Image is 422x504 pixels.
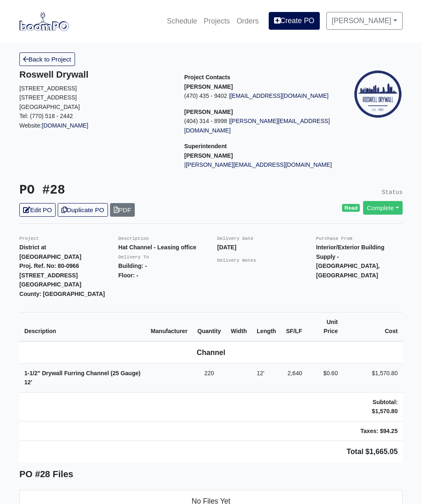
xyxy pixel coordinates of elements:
[269,12,320,29] a: Create PO
[184,143,227,149] span: Superintendent
[307,312,343,341] th: Unit Price
[186,161,332,168] a: [PERSON_NAME][EMAIL_ADDRESS][DOMAIN_NAME]
[217,236,253,241] small: Delivery Date
[164,12,200,30] a: Schedule
[19,52,75,66] a: Back to Project
[326,12,403,29] a: [PERSON_NAME]
[316,243,403,280] p: Interior/Exterior Building Supply - [GEOGRAPHIC_DATA], [GEOGRAPHIC_DATA]
[19,69,172,130] div: Website:
[192,312,226,341] th: Quantity
[19,12,69,31] img: boomPO
[316,236,352,241] small: Purchase From
[200,12,233,30] a: Projects
[19,236,39,241] small: Project
[217,258,256,263] small: Delivery Notes
[343,312,403,341] th: Cost
[184,83,233,90] strong: [PERSON_NAME]
[146,312,192,341] th: Manufacturer
[19,203,56,217] a: Edit PO
[230,92,329,99] a: [EMAIL_ADDRESS][DOMAIN_NAME]
[19,93,172,102] p: [STREET_ADDRESS]
[217,244,237,251] strong: [DATE]
[197,348,225,357] b: Channel
[19,441,403,463] td: Total $1,665.05
[184,160,337,170] p: |
[184,118,330,134] a: [PERSON_NAME][EMAIL_ADDRESS][DOMAIN_NAME]
[19,69,172,80] h5: Roswell Drywall
[192,363,226,392] td: 220
[42,122,89,129] a: [DOMAIN_NAME]
[58,203,108,217] a: Duplicate PO
[342,204,360,212] span: Read
[19,281,81,288] strong: [GEOGRAPHIC_DATA]
[343,363,403,392] td: $1,570.80
[19,183,205,198] h3: PO #28
[118,255,149,260] small: Delivery To
[363,201,403,215] a: Complete
[184,116,337,135] p: (404) 314 - 8998 |
[184,74,230,80] span: Project Contacts
[233,12,262,30] a: Orders
[184,109,233,115] strong: [PERSON_NAME]
[382,189,403,196] small: Status
[184,152,233,159] strong: [PERSON_NAME]
[281,363,307,392] td: 2,640
[19,312,146,341] th: Description
[281,312,307,341] th: SF/LF
[19,272,78,279] strong: [STREET_ADDRESS]
[19,244,81,260] strong: District at [GEOGRAPHIC_DATA]
[24,379,32,386] span: 12'
[110,203,135,217] a: PDF
[118,236,149,241] small: Description
[19,111,172,121] p: Tel: (770) 518 - 2442
[118,263,147,269] strong: Building: -
[19,291,105,297] strong: County: [GEOGRAPHIC_DATA]
[184,91,337,101] p: (470) 435 - 9402 |
[118,272,138,279] strong: Floor: -
[118,244,196,251] strong: Hat Channel - Leasing office
[257,370,264,376] span: 12'
[252,312,281,341] th: Length
[307,363,343,392] td: $0.60
[24,370,141,386] strong: 1-1/2" Drywall Furring Channel (25 Gauge)
[19,102,172,112] p: [GEOGRAPHIC_DATA]
[19,263,79,269] strong: Proj. Ref. No: 80-0966
[343,421,403,441] td: Taxes: $94.25
[343,392,403,421] td: Subtotal: $1,570.80
[19,469,403,480] h5: PO #28 Files
[19,84,172,93] p: [STREET_ADDRESS]
[226,312,252,341] th: Width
